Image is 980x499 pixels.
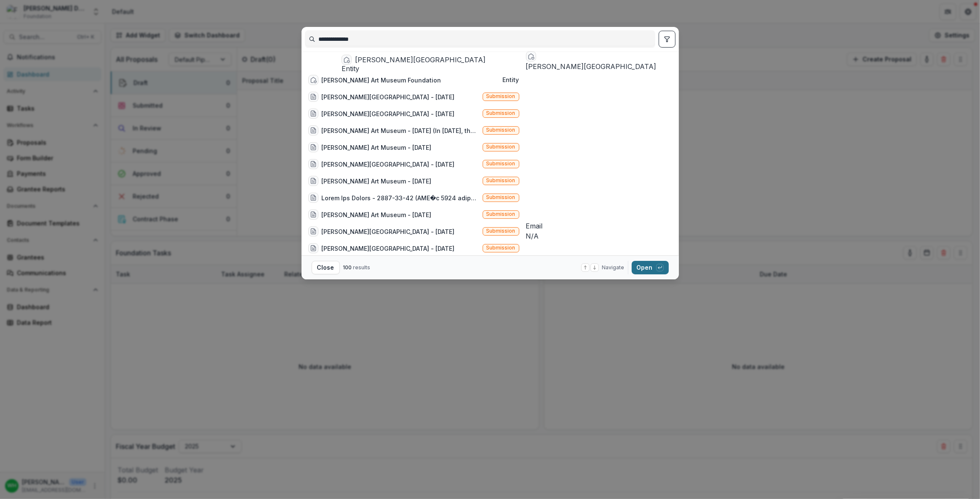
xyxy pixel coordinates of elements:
div: [PERSON_NAME][GEOGRAPHIC_DATA] - [DATE] [322,227,455,236]
div: [PERSON_NAME] Art Museum - [DATE] (In [DATE], the Foundation adjusted its approach to providing c... [322,126,479,135]
div: [PERSON_NAME][GEOGRAPHIC_DATA] [526,61,676,72]
span: Entity [342,65,486,73]
span: 100 [343,264,352,271]
span: results [353,264,371,271]
span: Navigate [602,264,625,271]
span: Submission [486,93,515,99]
span: Submission [486,110,515,116]
span: Submission [486,178,515,183]
div: [PERSON_NAME] Art Museum - [DATE] [322,143,432,152]
span: Submission [486,127,515,133]
span: Submission [486,144,515,150]
span: Entity [503,77,519,84]
div: [PERSON_NAME][GEOGRAPHIC_DATA] - [DATE] [322,244,455,253]
span: Submission [486,161,515,167]
button: Close [312,261,340,274]
span: Submission [486,194,515,200]
div: [PERSON_NAME] Art Museum - [DATE] [322,177,432,186]
button: Open [632,261,669,274]
button: toggle filters [659,31,676,48]
div: Lorem Ips Dolors - 2887-33-42 (AME�c 5924 adip-el-sedd eiusmodtem incidid Utlab 52 et 51 dolorem ... [322,194,479,202]
p: N/A [526,231,676,241]
div: [PERSON_NAME][GEOGRAPHIC_DATA] [355,55,486,65]
span: Submission [486,211,515,217]
div: [PERSON_NAME] Art Museum - [DATE] [322,210,432,219]
div: [PERSON_NAME] Art Museum Foundation [322,76,441,85]
div: [PERSON_NAME][GEOGRAPHIC_DATA] - [DATE] [322,93,455,101]
span: Email [526,222,543,230]
span: Submission [486,245,515,251]
div: [PERSON_NAME][GEOGRAPHIC_DATA] - [DATE] [322,160,455,169]
div: [PERSON_NAME][GEOGRAPHIC_DATA] - [DATE] [322,109,455,118]
span: Submission [486,228,515,234]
